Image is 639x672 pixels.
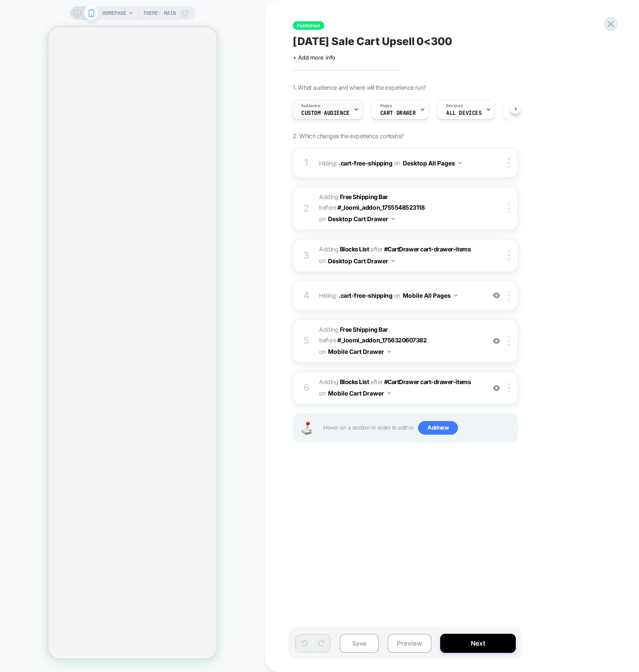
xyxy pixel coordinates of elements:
[340,193,388,200] b: Free Shipping Bar
[446,110,481,116] span: ALL DEVICES
[293,54,335,61] span: + Add more info
[403,157,462,169] button: Desktop All Pages
[370,378,383,385] span: AFTER
[493,292,500,299] img: crossed eye
[319,378,369,385] span: Adding
[370,245,383,253] span: AFTER
[339,159,392,166] span: .cart-free-shipping
[102,6,126,20] span: HOMEPAGE
[387,634,432,653] button: Preview
[340,245,369,253] b: Blocks List
[301,110,350,116] span: Custom Audience
[508,383,510,393] img: close
[319,346,325,357] span: on
[302,154,311,171] div: 1
[508,204,510,213] img: close
[380,103,392,109] span: Pages
[302,332,311,349] div: 5
[328,213,395,225] button: Desktop Cart Drawer
[319,289,481,302] span: Hiding :
[319,388,325,399] span: on
[319,336,336,344] span: BEFORE
[319,214,325,224] span: on
[339,634,379,653] button: Save
[328,255,395,267] button: Desktop Cart Drawer
[319,157,481,169] span: Hiding :
[340,326,388,333] b: Free Shipping Bar
[319,245,369,253] span: Adding
[394,290,400,301] span: on
[418,421,458,435] span: Add new
[384,378,471,385] span: #CartDrawer cart-drawer-items
[512,110,541,116] span: Page Load
[319,255,325,266] span: on
[380,110,416,116] span: CART DRAWER
[458,162,462,164] img: down arrow
[293,132,404,140] span: 2. Which changes the experience contains?
[387,392,391,394] img: down arrow
[340,378,369,385] b: Blocks List
[302,247,311,264] div: 3
[143,6,176,20] span: Theme: MAIN
[512,103,529,109] span: Trigger
[493,337,500,345] img: crossed eye
[302,379,311,396] div: 6
[302,287,311,304] div: 4
[319,204,336,211] span: BEFORE
[339,292,392,299] span: .cart-free-shipping
[301,103,320,109] span: Audience
[337,336,427,344] span: #_loomi_addon_1756320607382
[337,204,424,211] span: #_loomi_addon_1755548523118
[392,218,395,220] img: down arrow
[298,421,315,435] img: Joystick
[392,260,395,262] img: down arrow
[508,291,510,300] img: close
[302,200,311,217] div: 2
[440,634,516,653] button: Next
[387,350,391,353] img: down arrow
[319,193,388,200] span: Adding
[328,387,391,399] button: Mobile Cart Drawer
[328,345,391,358] button: Mobile Cart Drawer
[508,158,510,168] img: close
[508,251,510,260] img: close
[394,157,400,168] span: on
[454,294,458,296] img: down arrow
[384,245,471,253] span: #CartDrawer cart-drawer-items
[293,21,324,30] span: Published
[319,326,388,333] span: Adding
[446,103,463,109] span: Devices
[493,384,500,392] img: crossed eye
[508,336,510,345] img: close
[403,289,458,302] button: Mobile All Pages
[293,35,452,48] span: [DATE] Sale Cart Upsell 0<300
[293,84,426,91] span: 1. What audience and where will the experience run?
[323,421,513,435] span: Hover on a section in order to edit or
